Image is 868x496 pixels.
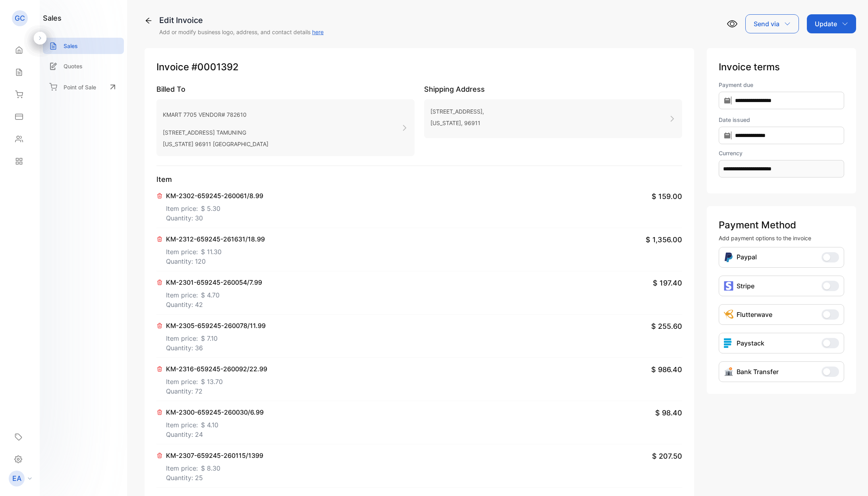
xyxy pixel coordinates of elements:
[166,374,267,386] p: Item price:
[424,84,682,95] p: Shipping Address
[166,460,263,473] p: Item price:
[166,364,267,374] p: KM-2316-659245-260092/22.99
[737,281,754,291] p: Stripe
[655,407,682,418] span: $ 98.40
[43,58,124,74] a: Quotes
[737,252,757,262] p: Paypal
[6,3,30,27] button: Open LiveChat chat widget
[166,201,263,213] p: Item price:
[201,247,222,257] span: $ 11.30
[430,117,484,129] p: [US_STATE], 96911
[166,330,266,343] p: Item price:
[312,29,324,35] a: here
[653,278,682,288] span: $ 197.40
[159,28,324,36] p: Add or modify business logo, address, and contact details
[191,60,239,74] span: #0001392
[651,321,682,332] span: $ 255.60
[166,451,263,460] p: KM-2307-659245-260115/1399
[64,42,78,50] p: Sales
[166,321,266,330] p: KM-2305-659245-260078/11.99
[724,310,733,319] img: Icon
[724,367,733,376] img: Icon
[719,116,844,124] label: Date issued
[807,14,856,33] button: Update
[166,407,264,417] p: KM-2300-659245-260030/6.99
[724,252,733,262] img: Icon
[43,78,124,96] a: Point of Sale
[201,377,223,386] span: $ 13.70
[719,234,844,242] p: Add payment options to the invoice
[201,290,220,300] span: $ 4.70
[166,417,264,430] p: Item price:
[724,281,733,291] img: icon
[43,13,62,23] h1: sales
[166,343,266,353] p: Quantity: 36
[754,19,779,29] p: Send via
[201,463,220,473] span: $ 8.30
[156,60,682,74] p: Invoice
[719,81,844,89] label: Payment due
[166,257,265,266] p: Quantity: 120
[737,310,772,319] p: Flutterwave
[719,60,844,74] p: Invoice terms
[166,430,264,439] p: Quantity: 24
[201,204,220,213] span: $ 5.30
[652,191,682,202] span: $ 159.00
[163,109,268,120] p: KMART 7705 VENDOR# 782610
[745,14,799,33] button: Send via
[64,83,96,91] p: Point of Sale
[166,386,267,396] p: Quantity: 72
[166,287,262,300] p: Item price:
[201,334,218,343] span: $ 7.10
[719,149,844,157] label: Currency
[166,234,265,244] p: KM-2312-659245-261631/18.99
[719,218,844,232] p: Payment Method
[15,13,25,23] p: GC
[646,234,682,245] span: $ 1,356.00
[430,106,484,117] p: [STREET_ADDRESS],
[166,300,262,309] p: Quantity: 42
[166,473,263,482] p: Quantity: 25
[156,84,415,95] p: Billed To
[163,138,268,150] p: [US_STATE] 96911 [GEOGRAPHIC_DATA]
[815,19,837,29] p: Update
[737,338,764,348] p: Paystack
[724,338,733,348] img: icon
[156,174,682,185] p: Item
[163,127,268,138] p: [STREET_ADDRESS] TAMUNING
[201,420,218,430] span: $ 4.10
[43,38,124,54] a: Sales
[12,473,21,484] p: EA
[652,451,682,461] span: $ 207.50
[737,367,779,376] p: Bank Transfer
[166,244,265,257] p: Item price:
[166,278,262,287] p: KM-2301-659245-260054/7.99
[166,213,263,223] p: Quantity: 30
[651,364,682,375] span: $ 986.40
[159,14,324,26] div: Edit Invoice
[166,191,263,201] p: KM-2302-659245-260061/8.99
[64,62,83,70] p: Quotes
